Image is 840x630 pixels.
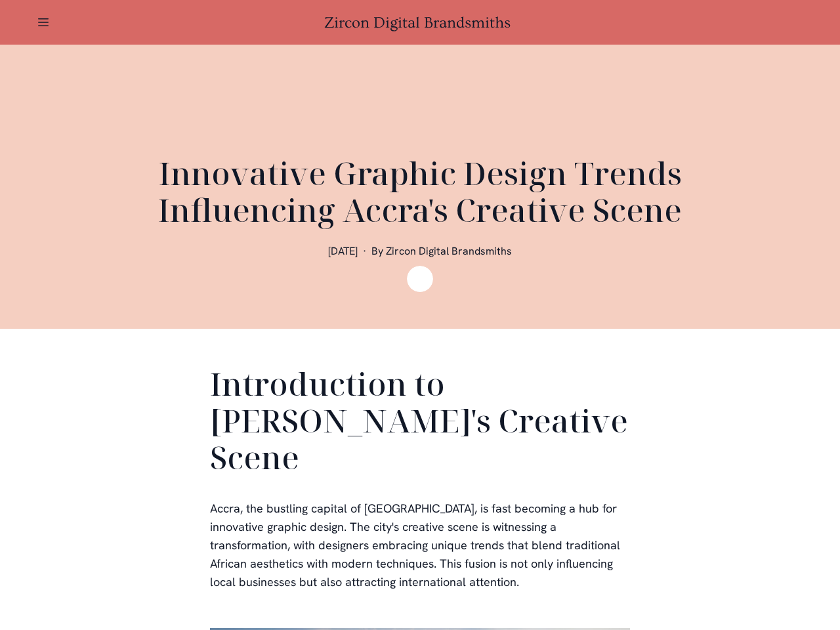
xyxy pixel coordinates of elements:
[371,244,512,258] span: By Zircon Digital Brandsmiths
[328,244,358,258] span: [DATE]
[105,155,735,228] h1: Innovative Graphic Design Trends Influencing Accra's Creative Scene
[210,499,630,591] p: Accra, the bustling capital of [GEOGRAPHIC_DATA], is fast becoming a hub for innovative graphic d...
[363,244,366,258] span: ·
[324,14,516,31] a: Zircon Digital Brandsmiths
[407,266,433,292] img: Zircon Digital Brandsmiths
[210,366,630,481] h2: Introduction to [PERSON_NAME]'s Creative Scene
